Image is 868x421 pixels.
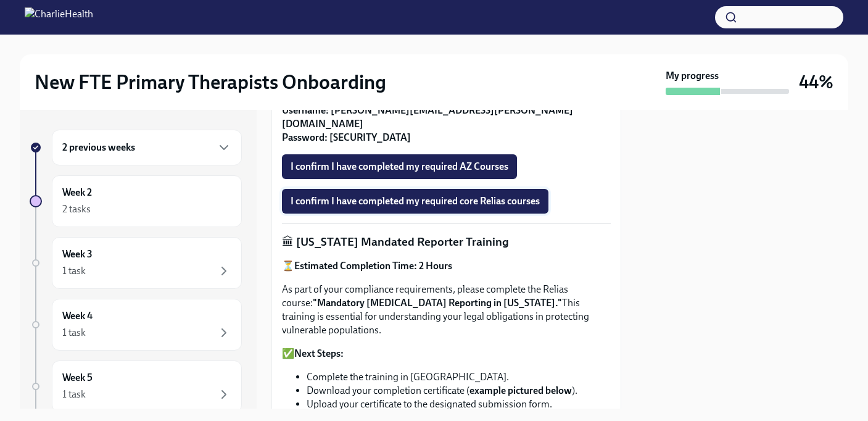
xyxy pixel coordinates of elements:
[666,69,719,83] strong: My progress
[307,384,611,398] li: Download your completion certificate ( ).
[282,347,611,361] p: ✅
[282,283,611,337] p: As part of your compliance requirements, please complete the Relias course: This training is esse...
[62,186,92,199] h6: Week 2
[35,70,386,94] h2: New FTE Primary Therapists Onboarding
[282,259,611,273] p: ⏳
[307,370,611,384] li: Complete the training in [GEOGRAPHIC_DATA].
[30,175,242,227] a: Week 22 tasks
[282,104,573,143] strong: Username: [PERSON_NAME][EMAIL_ADDRESS][PERSON_NAME][DOMAIN_NAME] Password: [SECURITY_DATA]
[282,234,611,250] p: 🏛 [US_STATE] Mandated Reporter Training
[62,371,93,385] h6: Week 5
[469,385,572,396] strong: example pictured below
[62,141,135,154] h6: 2 previous weeks
[62,309,93,323] h6: Week 4
[313,297,562,309] strong: "Mandatory [MEDICAL_DATA] Reporting in [US_STATE]."
[30,361,242,412] a: Week 51 task
[30,237,242,289] a: Week 31 task
[62,388,86,401] div: 1 task
[25,7,93,27] img: CharlieHealth
[294,348,344,359] strong: Next Steps:
[282,90,611,144] p: FInd your main Relias account
[291,160,508,173] span: I confirm I have completed my required AZ Courses
[307,398,611,411] li: Upload your certificate to the designated submission form.
[62,264,86,278] div: 1 task
[294,260,452,272] strong: Estimated Completion Time: 2 Hours
[62,248,93,261] h6: Week 3
[30,299,242,351] a: Week 41 task
[282,189,548,214] button: I confirm I have completed my required core Relias courses
[62,326,86,340] div: 1 task
[282,154,517,179] button: I confirm I have completed my required AZ Courses
[52,130,242,165] div: 2 previous weeks
[799,71,833,93] h3: 44%
[291,195,540,207] span: I confirm I have completed my required core Relias courses
[62,202,91,216] div: 2 tasks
